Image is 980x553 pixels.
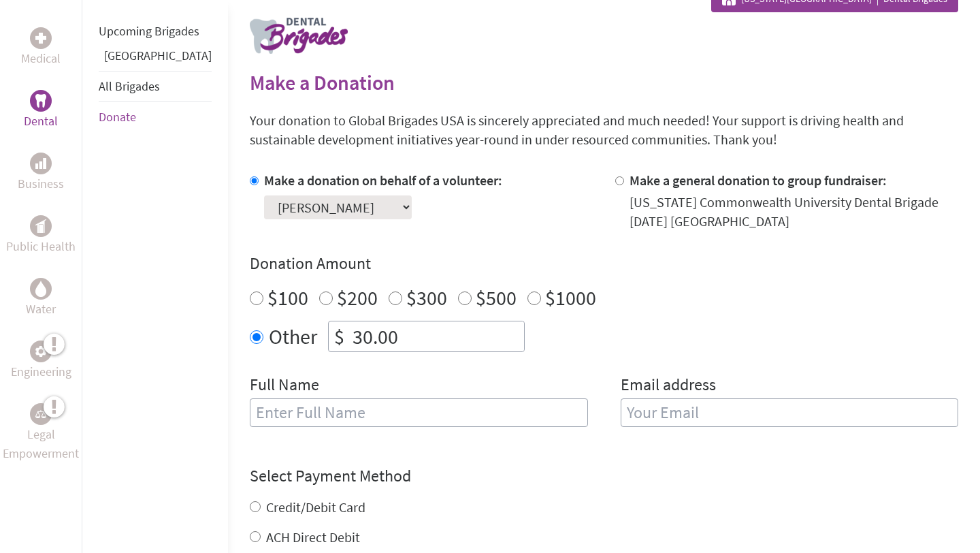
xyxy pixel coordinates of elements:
[24,90,58,131] a: DentalDental
[35,158,46,169] img: Business
[250,398,588,427] input: Enter Full Name
[35,219,46,233] img: Public Health
[35,346,46,357] img: Engineering
[3,403,79,463] a: Legal EmpowermentLegal Empowerment
[35,33,46,44] img: Medical
[266,528,360,546] label: ACH Direct Debit
[30,27,52,49] div: Medical
[250,374,319,398] label: Full Name
[350,321,524,351] input: Enter Amount
[99,16,212,46] li: Upcoming Brigades
[250,253,958,274] h4: Donation Amount
[250,18,348,54] img: logo-dental.png
[26,278,56,319] a: WaterWater
[269,321,317,352] label: Other
[267,285,308,311] label: $100
[30,215,52,237] div: Public Health
[11,341,71,381] a: EngineeringEngineering
[30,90,52,112] div: Dental
[250,465,958,487] h4: Select Payment Method
[18,153,64,193] a: BusinessBusiness
[250,111,958,149] p: Your donation to Global Brigades USA is sincerely appreciated and much needed! Your support is dr...
[621,398,959,427] input: Your Email
[476,285,517,311] label: $500
[21,49,61,68] p: Medical
[99,109,136,125] a: Donate
[30,403,52,425] div: Legal Empowerment
[6,215,76,256] a: Public HealthPublic Health
[406,285,447,311] label: $300
[30,278,52,300] div: Water
[3,425,79,463] p: Legal Empowerment
[104,48,212,63] a: [GEOGRAPHIC_DATA]
[24,112,58,131] p: Dental
[26,300,56,319] p: Water
[250,70,958,95] h2: Make a Donation
[99,71,212,102] li: All Brigades
[6,237,76,256] p: Public Health
[266,499,365,516] label: Credit/Debit Card
[11,362,71,381] p: Engineering
[35,281,46,296] img: Water
[264,172,502,189] label: Make a donation on behalf of a volunteer:
[337,285,378,311] label: $200
[99,102,212,132] li: Donate
[30,341,52,362] div: Engineering
[329,321,350,351] div: $
[630,172,887,189] label: Make a general donation to group fundraiser:
[621,374,716,398] label: Email address
[30,153,52,174] div: Business
[99,78,160,94] a: All Brigades
[99,46,212,71] li: Guatemala
[21,27,61,68] a: MedicalMedical
[35,410,46,418] img: Legal Empowerment
[35,94,46,107] img: Dental
[18,174,64,193] p: Business
[99,23,199,39] a: Upcoming Brigades
[545,285,596,311] label: $1000
[630,193,959,231] div: [US_STATE] Commonwealth University Dental Brigade [DATE] [GEOGRAPHIC_DATA]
